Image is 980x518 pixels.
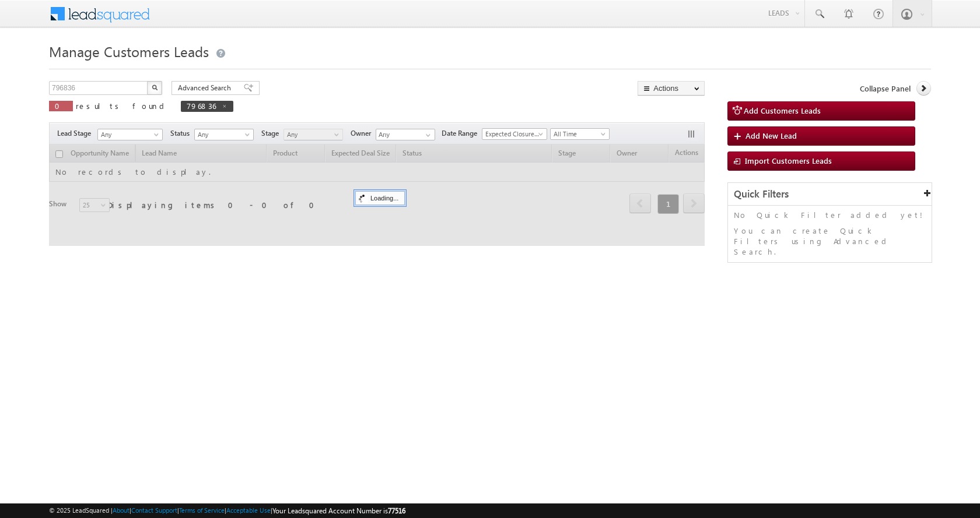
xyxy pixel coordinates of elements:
img: Search [152,84,157,90]
div: Quick Filters [728,183,932,206]
input: Type to Search [376,129,435,140]
a: Contact Support [131,506,177,514]
div: Loading... [355,191,405,205]
span: Date Range [442,128,482,139]
span: Manage Customers Leads [49,42,209,61]
span: Add New Lead [745,131,797,140]
span: Advanced Search [178,83,235,93]
span: Expected Closure Date [482,129,543,139]
a: Acceptable Use [226,506,271,514]
a: Any [283,129,343,140]
span: 77516 [388,506,405,515]
a: Any [194,129,254,140]
span: Owner [351,128,376,139]
a: About [113,506,129,514]
span: Any [195,129,250,140]
button: Actions [638,81,705,96]
p: No Quick Filter added yet! [734,210,926,220]
span: © 2025 LeadSquared | | | | | [49,505,405,516]
p: You can create Quick Filters using Advanced Search. [734,225,926,257]
a: Any [97,129,163,140]
a: All Time [550,128,610,140]
a: Show All Items [419,129,434,141]
span: Stage [261,128,283,139]
a: Terms of Service [179,506,225,514]
span: results found [76,101,169,111]
span: Your Leadsquared Account Number is [272,506,405,515]
span: Add Customers Leads [744,105,821,115]
span: 0 [55,101,67,111]
span: Any [284,129,339,140]
span: 796836 [187,101,216,111]
span: Status [170,128,194,139]
span: Collapse Panel [860,83,911,94]
span: Lead Stage [57,128,96,139]
span: All Time [551,129,606,139]
span: Any [98,129,159,140]
span: Import Customers Leads [745,156,832,165]
a: Expected Closure Date [482,128,547,140]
